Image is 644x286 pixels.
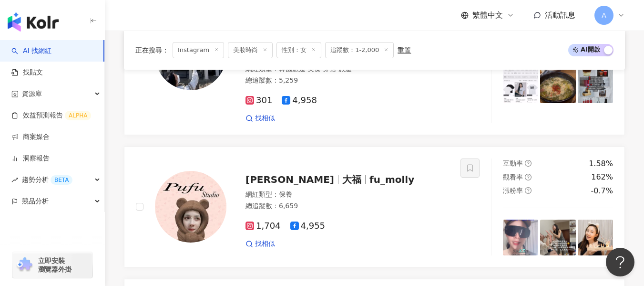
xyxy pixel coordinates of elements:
span: 4,958 [282,95,317,106]
img: post-image [540,67,575,103]
span: 301 [245,95,272,106]
span: · [306,65,307,73]
span: 1,704 [245,221,281,231]
a: 找相似 [245,114,275,123]
a: searchAI 找網紅 [11,46,51,56]
span: A [602,10,606,21]
span: 韓國旅遊 [279,65,306,73]
span: rise [11,177,18,183]
img: post-image [503,67,538,103]
img: post-image [503,220,538,255]
div: 162% [591,172,613,182]
span: 立即安裝 瀏覽器外掛 [38,256,72,274]
span: 美妝時尚 [228,42,273,58]
span: 趨勢分析 [22,169,72,191]
img: chrome extension [15,257,34,273]
span: 互動率 [503,159,523,167]
span: 大福 [342,174,361,185]
iframe: Help Scout Beacon - Open [606,248,634,276]
div: 網紅類型 ： [245,190,449,200]
div: BETA [51,175,72,185]
span: · [321,65,323,73]
div: 總追蹤數 ： 5,259 [245,76,449,85]
span: 旅遊 [338,65,352,73]
span: 正在搜尋 ： [135,46,169,54]
span: 繁體中文 [472,10,503,21]
a: 找相似 [245,239,275,249]
span: Instagram [173,42,224,58]
span: question-circle [525,160,532,167]
img: post-image [578,67,613,103]
span: 競品分析 [22,191,49,212]
img: post-image [578,220,613,255]
span: 找相似 [255,239,275,249]
span: 活動訊息 [545,11,575,20]
span: question-circle [525,187,532,194]
img: post-image [540,220,575,255]
span: fu_molly [369,174,414,185]
span: question-circle [525,174,532,180]
img: KOL Avatar [155,171,226,243]
a: 商案媒合 [11,132,50,142]
img: logo [8,12,59,32]
span: 美食 [307,65,321,73]
div: 1.58% [589,159,613,169]
a: 找貼文 [11,68,43,77]
span: 漲粉率 [503,187,523,194]
a: 效益預測報告ALPHA [11,111,91,120]
div: 總追蹤數 ： 6,659 [245,201,449,211]
a: chrome extension立即安裝 瀏覽器外掛 [12,252,92,278]
div: 重置 [398,46,411,54]
span: · [337,65,338,73]
span: 穿搭 [323,65,337,73]
span: 找相似 [255,114,275,123]
span: 追蹤數：1-2,000 [325,42,394,58]
span: 保養 [279,191,292,198]
div: -0.7% [591,186,613,196]
span: 4,955 [290,221,326,231]
span: 資源庫 [22,83,42,105]
span: [PERSON_NAME] [245,174,334,185]
span: 性別：女 [276,42,321,58]
a: KOL Avatar[PERSON_NAME]大福fu_molly網紅類型：保養總追蹤數：6,6591,7044,955找相似互動率question-circle1.58%觀看率question... [124,147,625,267]
a: 洞察報告 [11,154,50,163]
span: 觀看率 [503,173,523,181]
